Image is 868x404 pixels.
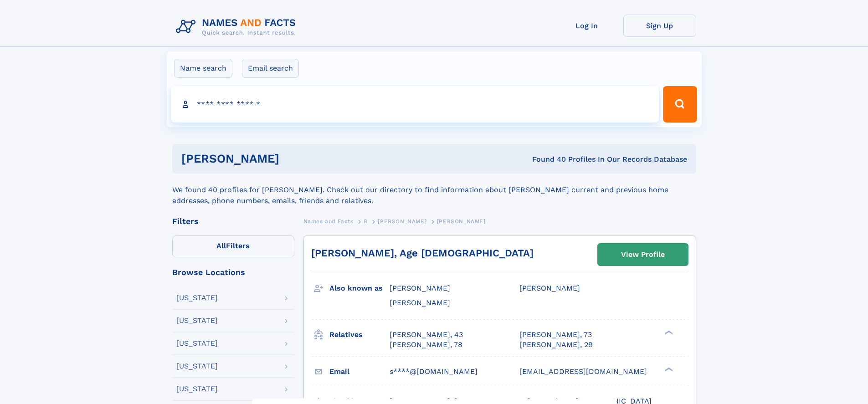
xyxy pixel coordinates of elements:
[378,215,426,227] a: [PERSON_NAME]
[364,215,368,227] a: B
[623,15,696,37] a: Sign Up
[329,327,390,343] h3: Relatives
[329,281,390,296] h3: Also known as
[364,218,368,225] span: B
[519,330,592,340] a: [PERSON_NAME], 73
[176,363,218,370] div: [US_STATE]
[390,284,450,292] span: [PERSON_NAME]
[437,218,486,225] span: [PERSON_NAME]
[176,340,218,347] div: [US_STATE]
[171,86,659,123] input: search input
[174,59,232,78] label: Name search
[621,244,665,265] div: View Profile
[663,329,673,335] div: ❯
[663,366,673,372] div: ❯
[550,15,623,37] a: Log In
[242,59,299,78] label: Email search
[172,15,303,39] img: Logo Names and Facts
[598,244,688,266] a: View Profile
[311,247,534,259] a: [PERSON_NAME], Age [DEMOGRAPHIC_DATA]
[172,174,696,206] div: We found 40 profiles for [PERSON_NAME]. Check out our directory to find information about [PERSON...
[519,284,580,292] span: [PERSON_NAME]
[519,367,647,376] span: [EMAIL_ADDRESS][DOMAIN_NAME]
[216,241,226,250] span: All
[390,330,463,340] a: [PERSON_NAME], 43
[181,153,406,164] h1: [PERSON_NAME]
[303,215,354,227] a: Names and Facts
[176,317,218,324] div: [US_STATE]
[172,235,294,257] label: Filters
[176,385,218,393] div: [US_STATE]
[519,340,593,350] a: [PERSON_NAME], 29
[378,218,426,225] span: [PERSON_NAME]
[172,268,294,276] div: Browse Locations
[406,154,687,164] div: Found 40 Profiles In Our Records Database
[390,340,462,350] a: [PERSON_NAME], 78
[663,86,697,123] button: Search Button
[390,298,450,307] span: [PERSON_NAME]
[176,294,218,302] div: [US_STATE]
[172,217,294,225] div: Filters
[329,364,390,379] h3: Email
